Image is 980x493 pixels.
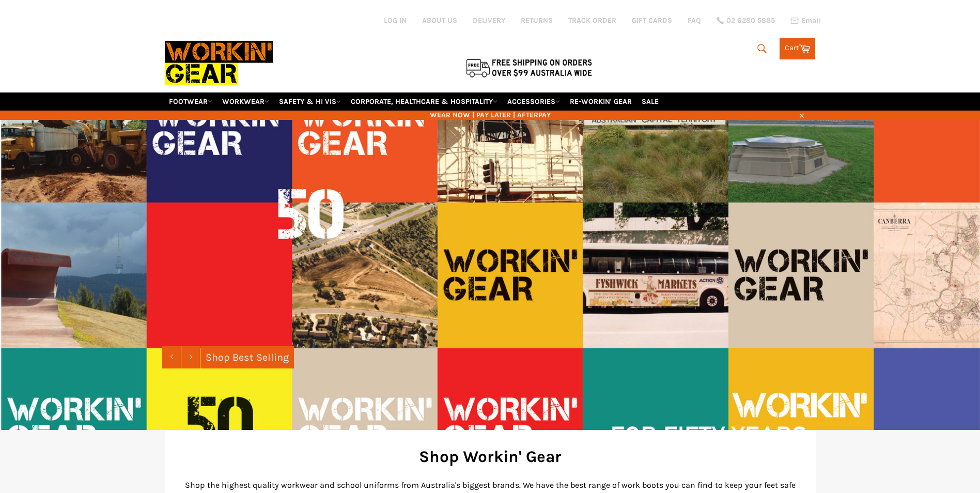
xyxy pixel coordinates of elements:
a: Cart [780,38,815,59]
a: Log in [384,16,407,25]
a: CORPORATE, HEALTHCARE & HOSPITALITY [347,93,502,111]
a: SALE [637,93,663,111]
h2: Shop Workin' Gear [180,445,800,468]
a: GIFT CARDS [632,16,672,25]
a: DELIVERY [473,16,505,25]
span: WEAR NOW | PAY LATER | AFTERPAY [165,110,816,120]
a: Email [790,17,821,25]
a: ABOUT US [422,16,457,25]
a: RE-WORKIN' GEAR [566,93,636,111]
a: RETURNS [521,16,553,25]
span: 02 6280 5885 [726,17,775,24]
a: ACCESSORIES [503,93,564,111]
span: Email [801,17,821,24]
a: TRACK ORDER [568,16,616,25]
img: Workin Gear leaders in Workwear, Safety Boots, PPE, Uniforms. Australia's No.1 in Workwear [165,34,273,92]
a: FOOTWEAR [165,93,216,111]
a: 02 6280 5885 [717,17,775,24]
a: Shop Best Selling [200,346,294,368]
a: WORKWEAR [218,93,273,111]
img: Flat $9.95 shipping Australia wide [464,57,594,79]
a: SAFETY & HI VIS [275,93,345,111]
a: FAQ [688,16,701,25]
